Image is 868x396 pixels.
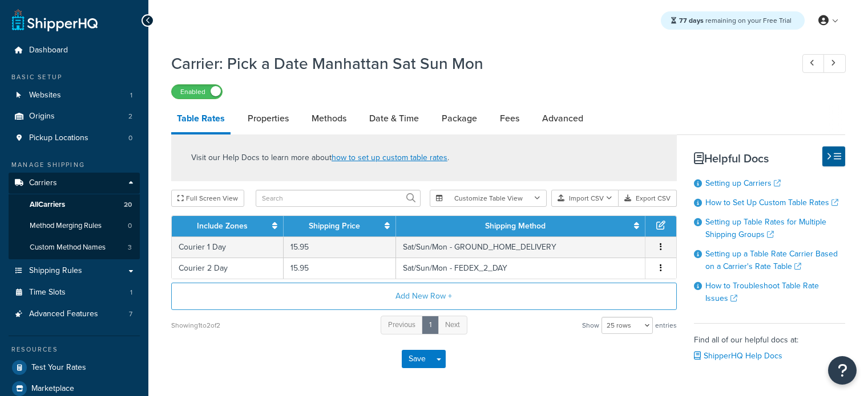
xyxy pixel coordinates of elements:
a: Time Slots1 [9,282,140,303]
label: Enabled [172,85,222,99]
span: Time Slots [29,288,66,297]
span: 1 [130,288,132,297]
div: Basic Setup [9,72,140,82]
span: 7 [129,309,132,319]
a: Methods [306,105,352,132]
a: Previous Record [802,54,825,73]
button: Full Screen View [171,190,244,207]
td: Sat/Sun/Mon - FEDEX_2_DAY [396,258,645,279]
a: Advanced [536,105,589,132]
a: Method Merging Rules0 [9,215,140,236]
a: Properties [242,105,294,132]
span: 1 [130,91,132,100]
li: Time Slots [9,282,140,303]
div: Find all of our helpful docs at: [694,323,845,364]
a: Previous [381,316,423,334]
span: Dashboard [29,46,68,55]
span: 20 [124,200,132,210]
a: Shipping Price [309,220,360,232]
a: Test Your Rates [9,357,140,378]
a: Pickup Locations0 [9,128,140,149]
span: remaining on your Free Trial [679,15,792,26]
div: Manage Shipping [9,160,140,170]
span: Origins [29,112,55,121]
span: Test Your Rates [31,363,86,373]
td: Courier 1 Day [172,236,284,258]
span: Next [445,319,460,330]
li: Origins [9,106,140,127]
span: 0 [128,133,132,143]
span: Show [582,317,599,333]
span: Method Merging Rules [30,221,102,231]
span: 3 [128,243,132,252]
div: Showing 1 to 2 of 2 [171,317,220,333]
span: All Carriers [30,200,65,210]
a: Shipping Method [485,220,546,232]
a: how to set up custom table rates [332,152,447,164]
button: Save [402,350,433,368]
a: Next [438,316,467,334]
td: 15.95 [284,258,396,279]
span: Carriers [29,178,57,188]
td: 15.95 [284,236,396,258]
div: Resources [9,345,140,354]
span: 0 [128,221,132,231]
button: Open Resource Center [828,356,857,385]
a: Setting up Carriers [705,177,781,189]
span: Websites [29,91,61,100]
a: Setting up Table Rates for Multiple Shipping Groups [705,216,826,240]
button: Hide Help Docs [822,146,845,166]
a: AllCarriers20 [9,194,140,215]
button: Export CSV [619,190,677,207]
button: Import CSV [551,190,619,207]
h3: Helpful Docs [694,152,845,165]
input: Search [256,190,421,207]
span: entries [655,317,677,333]
strong: 77 days [679,15,704,26]
a: How to Troubleshoot Table Rate Issues [705,280,819,304]
a: Carriers [9,173,140,194]
button: Add New Row + [171,283,677,310]
span: Advanced Features [29,309,98,319]
a: Table Rates [171,105,231,134]
a: Next Record [823,54,846,73]
a: Fees [494,105,525,132]
td: Courier 2 Day [172,258,284,279]
a: 1 [422,316,439,334]
a: Include Zones [197,220,248,232]
a: Custom Method Names3 [9,237,140,258]
li: Advanced Features [9,304,140,325]
li: Websites [9,85,140,106]
li: Carriers [9,173,140,259]
a: Package [436,105,483,132]
h1: Carrier: Pick a Date Manhattan Sat Sun Mon [171,52,781,75]
span: Shipping Rules [29,266,82,276]
a: Dashboard [9,40,140,61]
a: ShipperHQ Help Docs [694,350,782,362]
span: Pickup Locations [29,133,88,143]
span: Custom Method Names [30,243,106,252]
p: Visit our Help Docs to learn more about . [191,152,449,164]
button: Customize Table View [430,190,547,207]
span: Marketplace [31,384,74,394]
a: Setting up a Table Rate Carrier Based on a Carrier's Rate Table [705,248,838,272]
li: Custom Method Names [9,237,140,258]
span: Previous [388,319,415,330]
span: 2 [128,112,132,121]
a: Shipping Rules [9,260,140,281]
li: Method Merging Rules [9,215,140,236]
li: Pickup Locations [9,128,140,149]
a: Websites1 [9,85,140,106]
a: Origins2 [9,106,140,127]
a: Advanced Features7 [9,304,140,325]
a: Date & Time [364,105,425,132]
a: How to Set Up Custom Table Rates [705,197,838,209]
td: Sat/Sun/Mon - GROUND_HOME_DELIVERY [396,236,645,258]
